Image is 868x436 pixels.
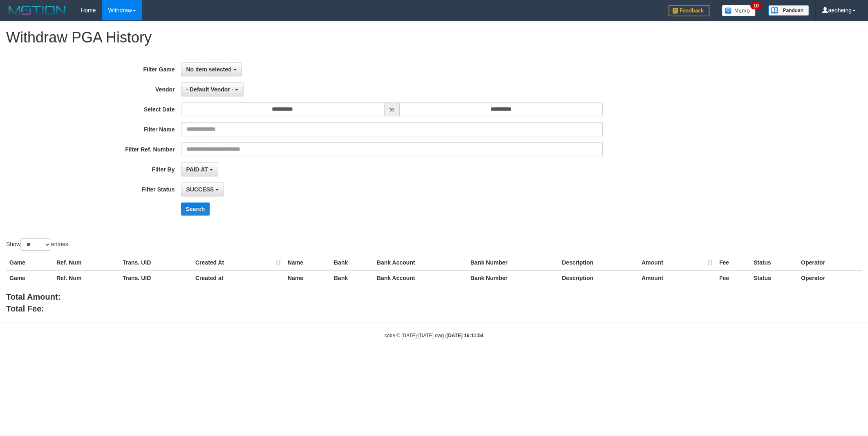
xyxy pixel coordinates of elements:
strong: [DATE] 16:11:54 [447,333,483,338]
th: Amount [638,255,716,270]
th: Amount [638,270,716,285]
th: Description [559,270,638,285]
th: Status [750,270,798,285]
button: SUCCESS [181,182,224,196]
th: Ref. Num [53,270,119,285]
th: Name [284,270,331,285]
img: panduan.png [768,5,809,16]
th: Game [6,270,53,285]
th: Bank Number [467,270,559,285]
small: code © [DATE]-[DATE] dwg | [385,333,483,338]
b: Total Amount: [6,292,60,301]
th: Bank [331,255,374,270]
span: 10 [750,2,761,9]
th: Fee [716,270,750,285]
span: SUCCESS [186,186,214,193]
th: Ref. Num [53,255,119,270]
th: Status [750,255,798,270]
th: Fee [716,255,750,270]
button: No item selected [181,62,242,76]
th: Game [6,255,53,270]
button: Search [181,202,210,216]
th: Description [559,255,638,270]
th: Bank Account [374,270,467,285]
th: Name [284,255,331,270]
th: Bank Account [374,255,467,270]
b: Total Fee: [6,304,44,313]
label: Show entries [6,238,68,251]
th: Trans. UID [119,270,192,285]
span: - Default Vendor - [186,86,234,93]
h1: Withdraw PGA History [6,29,862,46]
th: Created at [192,270,284,285]
th: Operator [798,270,862,285]
span: No item selected [186,66,232,73]
span: to [384,102,400,116]
span: PAID AT [186,166,208,173]
img: Button%20Memo.svg [722,5,756,16]
th: Created At [192,255,284,270]
img: Feedback.jpg [669,5,709,16]
th: Operator [798,255,862,270]
select: Showentries [20,238,51,251]
button: PAID AT [181,162,218,176]
th: Trans. UID [119,255,192,270]
button: - Default Vendor - [181,82,244,96]
img: MOTION_logo.png [6,4,68,16]
th: Bank Number [467,255,559,270]
th: Bank [331,270,374,285]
